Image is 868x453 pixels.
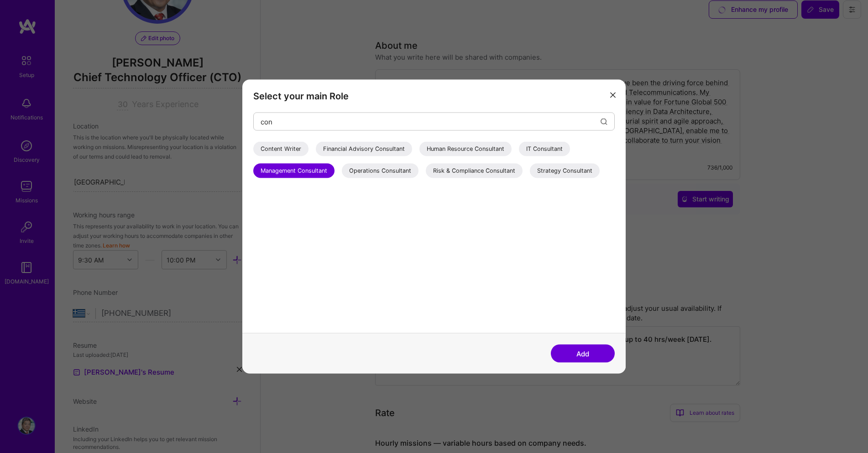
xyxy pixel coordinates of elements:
[342,164,418,178] div: Operations Consultant
[551,345,615,363] button: Add
[610,92,616,98] i: icon Close
[253,91,615,102] h3: Select your main Role
[261,110,601,133] input: Search...
[253,164,335,178] div: Management Consultant
[242,80,626,374] div: modal
[530,164,600,178] div: Strategy Consultant
[426,164,523,178] div: Risk & Compliance Consultant
[419,142,512,156] div: Human Resource Consultant
[601,118,607,125] i: icon Search
[316,142,412,156] div: Financial Advisory Consultant
[253,142,309,156] div: Content Writer
[519,142,570,156] div: IT Consultant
